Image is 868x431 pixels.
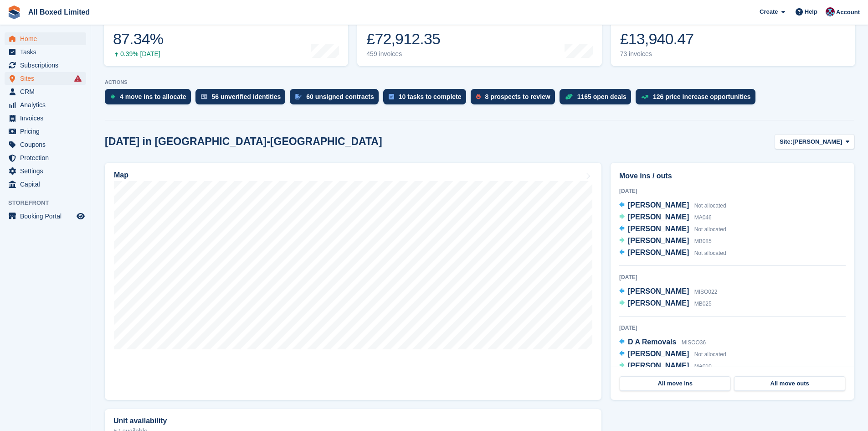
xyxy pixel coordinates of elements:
[5,32,86,45] a: menu
[694,363,712,369] span: MA010
[619,360,712,372] a: [PERSON_NAME] MA010
[366,30,440,48] div: £72,912.35
[290,89,383,109] a: 60 unsigned contracts
[734,376,845,391] a: All move outs
[775,134,854,149] button: Site: [PERSON_NAME]
[20,165,75,177] span: Settings
[694,214,712,221] span: MA046
[805,7,817,16] span: Help
[5,85,86,98] a: menu
[619,247,726,259] a: [PERSON_NAME] Not allocated
[114,171,128,179] h2: Map
[20,178,75,191] span: Capital
[619,286,717,298] a: [PERSON_NAME] MISO022
[105,79,854,85] p: ACTIONS
[110,94,115,99] img: move_ins_to_allocate_icon-fdf77a2bb77ea45bf5b3d319d69a93e2d87916cf1d5bf7949dd705db3b84f3ca.svg
[628,362,689,369] span: [PERSON_NAME]
[7,5,21,19] img: stora-icon-8386f47178a22dfd0bd8f6a31ec36ba5ce8667c1dd55bd0f319d3a0aa187defe.svg
[5,125,86,138] a: menu
[366,50,440,58] div: 459 invoices
[760,7,778,16] span: Create
[628,350,689,358] span: [PERSON_NAME]
[619,235,712,247] a: [PERSON_NAME] MB085
[5,46,86,58] a: menu
[619,337,706,348] a: D A Removals MISOO36
[619,348,726,360] a: [PERSON_NAME] Not allocated
[20,138,75,151] span: Coupons
[471,89,560,109] a: 8 prospects to review
[201,94,207,99] img: verify_identity-adf6edd0f0f0b5bbfe63781bf79b02c33cf7c696d77639b501bdc392416b5a36.svg
[619,273,846,281] div: [DATE]
[20,125,75,138] span: Pricing
[577,93,627,100] div: 1165 open deals
[5,165,86,177] a: menu
[682,339,706,346] span: MISOO36
[113,30,163,48] div: 87.34%
[792,137,842,146] span: [PERSON_NAME]
[694,301,712,307] span: MB025
[560,89,636,109] a: 1165 open deals
[20,210,75,223] span: Booking Portal
[74,75,82,82] i: Smart entry sync failures have occurred
[357,8,601,66] a: Month-to-date sales £72,912.35 459 invoices
[620,50,694,58] div: 73 invoices
[636,89,760,109] a: 126 price increase opportunities
[628,225,689,233] span: [PERSON_NAME]
[619,212,712,223] a: [PERSON_NAME] MA046
[694,289,718,295] span: MISO022
[20,32,75,45] span: Home
[195,89,290,109] a: 56 unverified identities
[641,95,648,99] img: price_increase_opportunities-93ffe204e8149a01c8c9dc8f82e8f89637d9d84a8eef4429ea346261dce0b2c0.svg
[836,8,860,17] span: Account
[619,298,712,310] a: [PERSON_NAME] MB025
[620,376,730,391] a: All move ins
[113,417,167,425] h2: Unit availability
[619,324,846,332] div: [DATE]
[5,178,86,191] a: menu
[75,211,86,222] a: Preview store
[212,93,281,100] div: 56 unverified identities
[20,151,75,164] span: Protection
[694,250,726,256] span: Not allocated
[20,112,75,125] span: Invoices
[120,93,186,100] div: 4 move ins to allocate
[628,299,689,307] span: [PERSON_NAME]
[476,94,481,99] img: prospect-51fa495bee0391a8d652442698ab0144808aea92771e9ea1ae160a38d050c398.svg
[25,5,93,20] a: All Boxed Limited
[105,89,195,109] a: 4 move ins to allocate
[105,135,382,148] h2: [DATE] in [GEOGRAPHIC_DATA]-[GEOGRAPHIC_DATA]
[694,226,726,233] span: Not allocated
[826,7,835,16] img: Eliza Goss
[620,30,694,48] div: £13,940.47
[5,72,86,85] a: menu
[20,99,75,111] span: Analytics
[20,85,75,98] span: CRM
[5,112,86,125] a: menu
[619,171,846,182] h2: Move ins / outs
[295,94,302,99] img: contract_signature_icon-13c848040528278c33f63329250d36e43548de30e8caae1d1a13099fd9432cc5.svg
[565,93,573,100] img: deal-1b604bf984904fb50ccaf53a9ad4b4a5d6e5aea283cecdc64d6e3604feb123c2.svg
[628,249,689,256] span: [PERSON_NAME]
[20,59,75,72] span: Subscriptions
[628,338,676,346] span: D A Removals
[694,351,726,358] span: Not allocated
[104,8,348,66] a: Occupancy 87.34% 0.39% [DATE]
[628,213,689,221] span: [PERSON_NAME]
[694,203,726,209] span: Not allocated
[619,187,846,195] div: [DATE]
[653,93,751,100] div: 126 price increase opportunities
[619,223,726,235] a: [PERSON_NAME] Not allocated
[694,238,712,244] span: MB085
[5,99,86,111] a: menu
[20,72,75,85] span: Sites
[5,138,86,151] a: menu
[5,59,86,72] a: menu
[8,198,91,208] span: Storefront
[306,93,374,100] div: 60 unsigned contracts
[628,237,689,244] span: [PERSON_NAME]
[383,89,471,109] a: 10 tasks to complete
[628,201,689,209] span: [PERSON_NAME]
[611,8,855,66] a: Awaiting payment £13,940.47 73 invoices
[105,163,601,400] a: Map
[20,46,75,58] span: Tasks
